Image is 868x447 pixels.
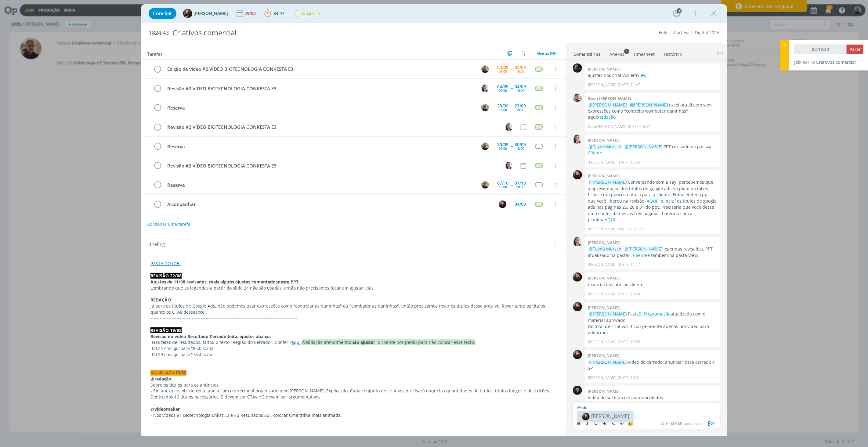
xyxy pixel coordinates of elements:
p: Do total de criativos, ficou pendente apenas um vídeo para editarmos. [588,323,717,336]
b: [PERSON_NAME] [588,240,620,245]
span: [DATE] 11:47 [618,82,640,88]
strong: Ajustes de 11/08 revisados, mais alguns ajustes comentados [150,279,278,285]
b: Gean [PERSON_NAME] [588,96,631,101]
img: E [573,350,582,359]
span: Criativos comercial [816,59,856,65]
b: [PERSON_NAME] [588,305,620,310]
p: ajustes nos criativos em [588,72,717,78]
span: Abertas 8/84 [537,51,557,56]
span: - Nos vídeos #1 Biotecnologia Enlist E3 e #2 Resultados Sul, colocar uma trilha mais animada. [150,412,342,418]
span: -- [511,183,512,187]
b: [PERSON_NAME] [588,353,620,358]
img: C [573,386,582,395]
button: R [480,142,490,151]
span: - o cliente nos pediu para não colocar esse texto) [375,339,475,345]
button: R [480,103,490,112]
span: @Tayná Morsch [589,246,622,252]
button: R [480,180,490,189]
div: Reserva [165,104,476,112]
button: C [504,161,513,170]
a: neste PPT [278,279,298,285]
div: 18:00 [516,185,524,189]
span: -- [511,144,512,148]
img: C [505,162,513,169]
strong: Revisão do vídeo Resultado Cerrado feita, ajustes abaixo: [150,333,271,339]
p: Sobre os títulos para os anúncios: [150,382,556,388]
div: 13:00 [499,185,507,189]
span: . [206,309,207,315]
span: 84:47 [273,10,284,16]
div: Revisão #2 VÍDEO BIOTECNOLOGIA CONKESTA E3 [165,162,499,170]
strong: @videomaker [150,406,180,412]
button: R [480,64,490,74]
button: Concluir [149,8,176,19]
b: [PERSON_NAME] [588,66,620,72]
span: [PERSON_NAME] [193,11,228,16]
p: legendas revisadas, PPT atualizado na pasta e também na pasta View. [588,246,717,258]
a: Job1824.43Criativos comercial [794,59,856,65]
div: Revisão #2 VÍDEO BIOTECNOLOGIA CONKESTA E3 [165,85,476,92]
div: Revisão #2 VÍDEO BIOTECNOLOGIA CONKESTA E3 [165,123,499,131]
div: Edição de vídeo #2 VÍDEO BIOTECNOLOGIA CONKESTA E3 [165,65,476,73]
p: [PERSON_NAME] [588,291,617,297]
button: C [504,122,513,132]
b: [PERSON_NAME] [588,173,620,178]
button: 10 [672,9,682,18]
img: E [499,200,506,208]
sup: 1 [624,49,629,54]
div: 04/09 [515,202,526,206]
span: Ctrl + ENTER [660,421,684,426]
a: Timesheet [633,49,655,57]
p: [PERSON_NAME] [588,262,617,267]
div: 30/09 [515,142,526,147]
div: 09:00 [499,70,507,73]
strong: REVISÃO 22/08 [150,273,182,279]
button: T[PERSON_NAME] [183,9,228,18]
a: Enlist - Corteva [659,30,689,35]
div: Reserva [165,181,476,189]
strong: . [298,279,300,285]
p: [PERSON_NAME] [588,160,617,165]
div: 09:00 [499,147,507,150]
p: Conversando com a Tay, percebemos que a apresentação dos títulos de google ads na planilha talvez... [588,179,717,223]
div: 18:00 [516,108,524,111]
b: [PERSON_NAME] [588,275,620,281]
button: 84:47 [263,9,286,18]
div: Reserva [165,143,476,150]
button: Parar [847,45,863,54]
span: @[PERSON_NAME] [625,246,663,252]
div: 04/09 [497,85,508,89]
button: E [498,200,507,209]
div: dialog [141,4,727,436]
img: T [183,9,192,18]
span: @Tayná Morsch [589,144,622,150]
div: 23/09 [515,104,526,108]
span: @[PERSON_NAME] [589,102,627,108]
button: Adicionar uma tarefa [147,219,191,230]
a: AQUI [647,198,657,204]
a: Digital 2025 [695,30,719,35]
a: excel [195,309,206,315]
div: 10:00 [516,89,524,92]
span: [DATE] 16:56 [618,160,640,165]
button: C [480,84,490,93]
span: para enviar [660,421,703,426]
a: aqui [291,339,301,345]
div: Acompanhar [165,200,493,208]
img: R [481,65,489,73]
strong: REVISÃO 19/08 [150,327,182,333]
div: 03/09 [515,65,526,70]
span: [DATE] 16:47 [628,124,650,129]
div: 07/10 [515,181,526,185]
span: [DATE] 15:55 [618,339,640,345]
a: PASTA DO JOB. [150,261,181,266]
span: @[PERSON_NAME] [589,359,627,365]
span: [PERSON_NAME] [591,413,629,420]
p: material enviado ao cliente [588,282,717,288]
img: R [481,104,489,111]
span: Briefing [148,241,165,249]
img: C [505,123,513,131]
p: -00:39 corrigir para "78,4 sc/ha". [150,351,556,358]
p: [PERSON_NAME] [588,226,617,232]
p: Pasta atualizada com o material aprovado. [588,311,717,323]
